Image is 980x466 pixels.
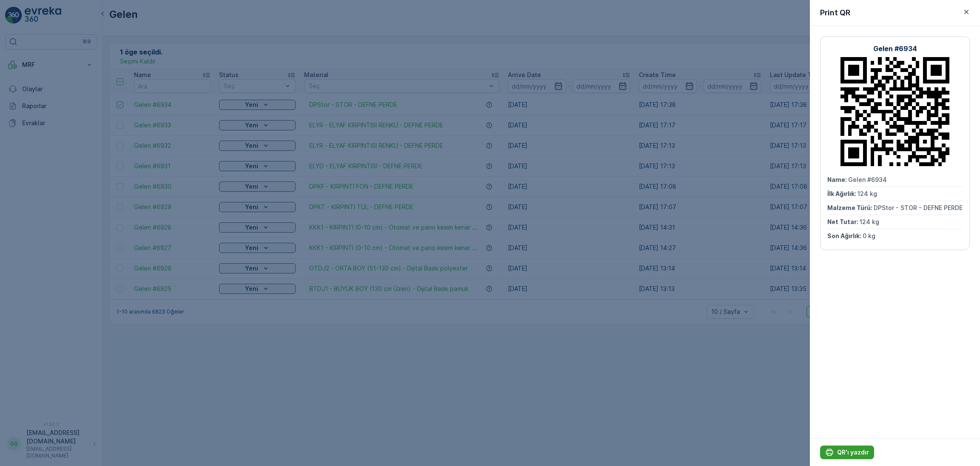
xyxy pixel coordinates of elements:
p: Print QR [820,7,850,19]
p: QR'ı yazdır [837,448,869,457]
span: Gelen #6934 [848,176,887,183]
p: Gelen #6934 [873,43,917,54]
span: 124 kg [860,218,879,225]
span: Malzeme Türü : [827,204,874,211]
span: İlk Ağırlık : [827,190,857,197]
button: QR'ı yazdır [820,446,874,459]
span: Son Ağırlık : [827,232,863,239]
span: 0 kg [863,232,875,239]
span: DPStor - STOR - DEFNE PERDE [874,204,963,211]
span: Net Tutar : [827,218,860,225]
span: Name : [827,176,848,183]
span: 124 kg [857,190,877,197]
